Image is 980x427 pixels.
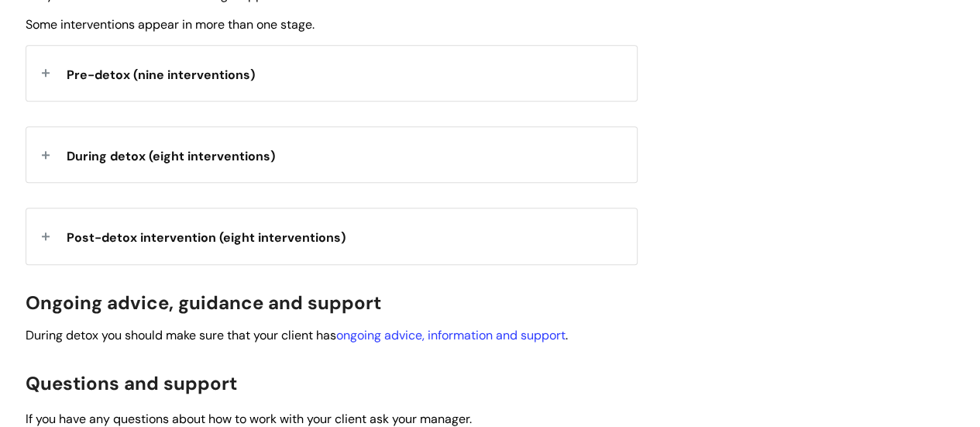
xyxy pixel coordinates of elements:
[26,16,315,33] span: Some interventions appear in more than one stage.
[26,411,472,427] span: If you have any questions about how to work with your client ask your manager.
[26,327,568,343] span: During detox you should make sure that your client has .
[67,148,275,164] span: During detox (eight interventions)
[67,67,255,83] span: Pre-detox (nine interventions)
[26,371,237,395] span: Questions and support
[67,229,346,246] span: Post-detox intervention (eight interventions)
[26,291,381,315] span: Ongoing advice, guidance and support
[336,327,566,343] a: ongoing advice, information and support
